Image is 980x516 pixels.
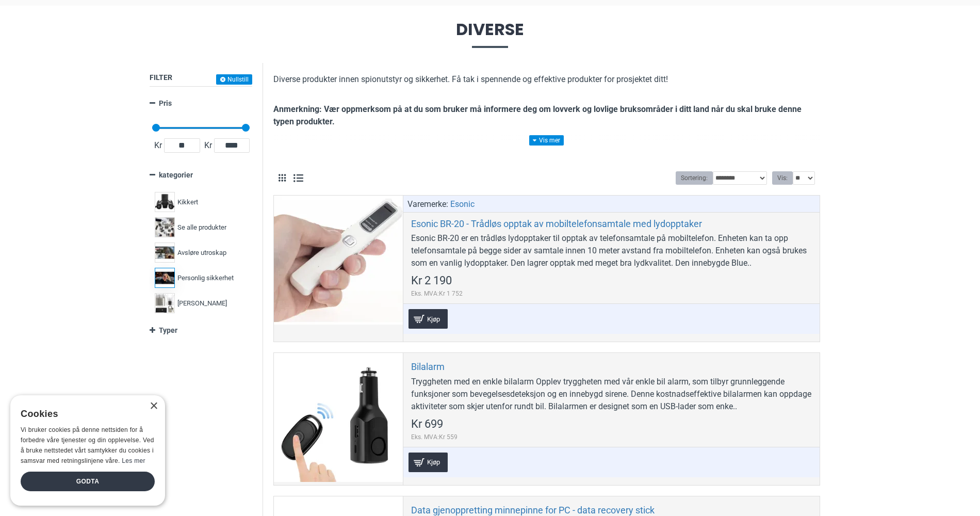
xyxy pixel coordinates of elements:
[407,198,448,211] span: Varemerke:
[155,243,175,263] img: Avsløre utroskap
[772,171,793,185] label: Vis:
[150,21,830,47] span: Diverse
[21,403,148,425] div: Cookies
[411,376,812,413] div: Tryggheten med en enkle bilalarm Opplev tryggheten med vår enkle bil alarm, som tilbyr grunnlegge...
[424,316,443,322] span: Kjøp
[450,198,475,211] a: Esonic
[411,432,458,442] span: Eks. MVA:Kr 559
[202,139,214,152] span: Kr
[676,171,713,185] label: Sortering:
[273,73,820,86] p: Diverse produkter innen spionutstyr og sikkerhet. Få tak i spennende og effektive produkter for p...
[21,426,154,464] span: Vi bruker cookies på denne nettsiden for å forbedre våre tjenester og din opplevelse. Ved å bruke...
[411,232,812,269] div: Esonic BR-20 er en trådløs lydopptaker til opptak av telefonsamtale på mobiltelefon. Enheten kan ...
[411,504,655,516] a: Data gjenoppretting minnepinne for PC - data recovery stick
[424,459,443,465] span: Kjøp
[155,192,175,212] img: Kikkert
[411,289,463,298] span: Eks. MVA:Kr 1 752
[150,94,252,112] a: Pris
[274,353,403,482] a: Bilalarm Bilalarm
[274,196,403,325] a: Esonic BR-20 - Trådløs opptak av mobiltelefonsamtale med lydopptaker Esonic BR-20 - Trådløs oppta...
[273,104,802,126] b: Anmerkning: Vær oppmerksom på at du som bruker må informere deg om lovverk og lovlige bruksområde...
[411,361,445,373] a: Bilalarm
[177,248,226,258] span: Avsløre utroskap
[177,197,198,207] span: Kikkert
[411,418,443,430] span: Kr 699
[177,273,234,283] span: Personlig sikkerhet
[411,218,702,230] a: Esonic BR-20 - Trådløs opptak av mobiltelefonsamtale med lydopptaker
[21,472,155,491] div: Godta
[216,74,252,85] button: Nullstill
[150,166,252,184] a: kategorier
[152,139,164,152] span: Kr
[150,73,172,82] span: Filter
[177,222,226,233] span: Se alle produkter
[155,293,175,313] img: Dirkesett
[155,217,175,237] img: Se alle produkter
[150,321,252,340] a: Typer
[411,275,452,286] span: Kr 2 190
[177,298,227,309] span: [PERSON_NAME]
[155,268,175,288] img: Personlig sikkerhet
[150,402,157,410] div: Close
[122,457,145,464] a: Les mer, opens a new window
